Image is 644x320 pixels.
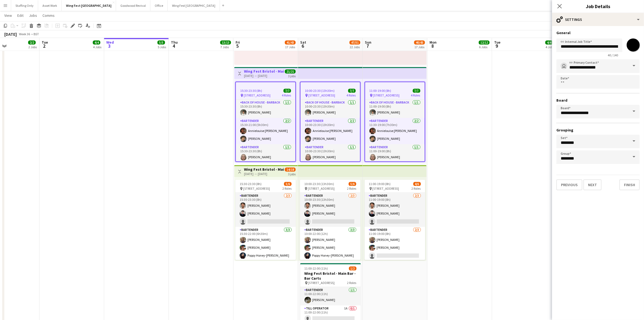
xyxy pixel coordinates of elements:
span: Jobs [29,13,37,18]
span: 4/6 [413,182,421,186]
span: 11:00-19:00 (8h) [369,89,391,93]
button: Finish [619,179,640,190]
app-card-role: Bartender1/111:00-19:00 (8h)[PERSON_NAME] [365,144,425,163]
span: [STREET_ADDRESS] [244,93,270,97]
span: Tue [494,40,500,45]
span: [STREET_ADDRESS] [308,186,335,190]
div: 4 Jobs [93,45,101,49]
span: 40/43 [414,40,425,44]
app-card-role: Bartender2/311:00-19:00 (8h)[PERSON_NAME][PERSON_NAME] [365,227,425,261]
span: 12/12 [479,40,490,44]
span: 15:30-23:30 (8h) [240,89,262,93]
div: [DATE] [4,31,17,37]
span: 10:00-23:30 (13h30m) [305,89,335,93]
span: 2 Roles [347,281,356,285]
a: View [2,12,14,19]
span: 6 [299,43,306,49]
button: Wing Fest [GEOGRAPHIC_DATA] [62,0,116,11]
div: BST [34,32,39,36]
span: Sat [300,40,306,45]
h3: Board [556,98,640,103]
app-job-card: 10:00-23:30 (13h30m)5/6 [STREET_ADDRESS]2 RolesBartender2/310:00-23:30 (13h30m)[PERSON_NAME][PERS... [300,180,361,260]
app-card-role: Bartender2/215:30-21:00 (5h30m)Annielouise [PERSON_NAME][PERSON_NAME] [236,118,295,144]
span: 4 Roles [411,93,420,97]
app-card-role: Back of House - Barback1/110:00-23:30 (13h30m)[PERSON_NAME] [300,99,360,118]
div: 17 Jobs [414,45,425,49]
span: Thu [171,40,178,45]
span: 10:00-23:30 (13h30m) [304,182,334,186]
span: 2 Roles [412,186,421,190]
span: [STREET_ADDRESS] [308,281,335,285]
app-card-role: Back of House - Barback1/115:30-23:30 (8h)[PERSON_NAME] [236,99,295,118]
span: 7/7 [348,89,356,93]
span: [STREET_ADDRESS] [373,93,400,97]
button: Wing Fest [GEOGRAPHIC_DATA] [168,0,220,11]
app-job-card: 11:00-19:00 (8h)7/7 [STREET_ADDRESS]4 RolesBack of House - Barback1/111:00-19:00 (8h)[PERSON_NAME... [365,82,425,162]
span: Edit [17,13,24,18]
span: 8 [429,43,437,49]
span: Sun [365,40,371,45]
app-card-role: Bartender2/211:30-19:00 (7h30m)Annielouise [PERSON_NAME][PERSON_NAME] [365,118,425,144]
span: 5/5 [157,40,165,44]
app-card-role: Bartender1/111:00-22:00 (11h)[PERSON_NAME] [300,287,361,305]
span: 2/2 [28,40,36,44]
div: 3 jobs [288,73,296,78]
app-card-role: Bartender2/315:30-23:30 (8h)[PERSON_NAME][PERSON_NAME] [235,193,296,227]
app-job-card: 10:00-23:30 (13h30m)7/7 [STREET_ADDRESS]4 RolesBack of House - Barback1/110:00-23:30 (13h30m)[PER... [300,82,361,162]
span: 7 [364,43,371,49]
span: 2 Roles [347,186,356,190]
span: 4/4 [545,40,553,44]
span: 7/7 [413,89,420,93]
span: 3 [105,43,114,49]
app-card-role: Bartender1/115:30-23:30 (8h)[PERSON_NAME] [236,144,295,163]
button: Asset Work [38,0,62,11]
a: Comms [40,12,57,19]
div: 17 Jobs [285,45,295,49]
div: 3 jobs [288,172,296,176]
h3: Wing Fest Bristol - Main Bar - Bar Carts [300,271,361,281]
app-job-card: 15:30-23:30 (8h)5/6 [STREET_ADDRESS]2 RolesBartender2/315:30-23:30 (8h)[PERSON_NAME][PERSON_NAME]... [235,180,296,260]
span: Comms [42,13,55,18]
a: Edit [15,12,26,19]
div: [DATE] → [DATE] [244,74,284,78]
app-card-role: Bartender1/110:00-23:30 (13h30m)[PERSON_NAME] [300,144,360,163]
button: Next [583,179,602,190]
h3: Job Details [552,3,644,10]
app-card-role: Bartender2/310:00-23:30 (13h30m)[PERSON_NAME][PERSON_NAME] [300,193,361,227]
span: 5/6 [284,182,292,186]
span: 5 [235,43,240,49]
span: 9 [493,43,500,49]
div: Settings [552,13,644,26]
button: Previous [556,179,582,190]
div: 2 Jobs [28,45,37,49]
span: 2 Roles [282,186,292,190]
span: 7/7 [283,89,291,93]
app-card-role: Bartender2/311:00-19:00 (8h)[PERSON_NAME][PERSON_NAME] [365,193,425,227]
h3: Grouping [556,128,640,132]
span: [STREET_ADDRESS] [308,93,335,97]
span: View [4,13,12,18]
span: 15:30-23:30 (8h) [240,182,262,186]
app-job-card: 15:30-23:30 (8h)7/7 [STREET_ADDRESS]4 RolesBack of House - Barback1/115:30-23:30 (8h)[PERSON_NAME... [235,82,296,162]
span: 41/43 [285,40,296,44]
span: 47/51 [349,40,360,44]
app-card-role: Bartender3/310:00-22:00 (12h)[PERSON_NAME][PERSON_NAME]Poppy Honey-[PERSON_NAME] [300,227,361,261]
span: 21/21 [285,69,296,73]
span: 40 / 140 [603,53,622,57]
button: Goodwood Revival [116,0,150,11]
span: 2 [41,43,48,49]
span: 11:00-22:00 (11h) [305,266,328,270]
app-card-role: Bartender2/210:00-23:30 (13h30m)Annielouise [PERSON_NAME][PERSON_NAME] [300,118,360,144]
h3: Wing Fest Bristol - Main Bar - Container [244,167,284,172]
span: 4/4 [93,40,100,44]
span: Wed [106,40,114,45]
span: 4 Roles [346,93,356,97]
span: 4 [170,43,178,49]
app-job-card: 11:00-19:00 (8h)4/6 [STREET_ADDRESS]2 RolesBartender2/311:00-19:00 (8h)[PERSON_NAME][PERSON_NAME]... [365,180,425,260]
button: Office [150,0,168,11]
